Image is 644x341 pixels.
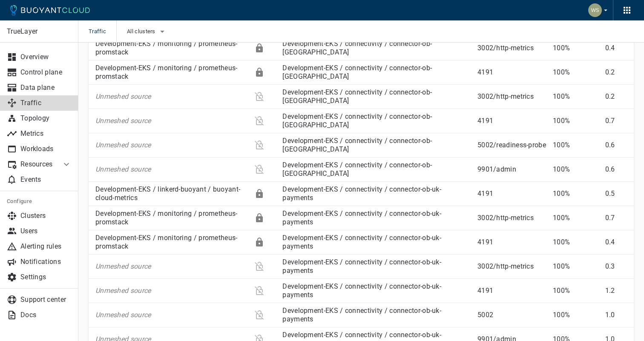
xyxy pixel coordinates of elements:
[605,92,627,101] p: 0.2
[20,258,72,266] p: Notifications
[605,287,627,295] p: 1.2
[95,234,238,250] a: Development-EKS / monitoring / prometheus-promstack
[605,262,627,271] p: 0.3
[20,160,55,169] p: Resources
[553,238,598,246] p: 100%
[20,242,72,251] p: Alerting rules
[605,68,627,77] p: 0.2
[282,185,441,202] a: Development-EKS / connectivity / connector-ob-uk-payments
[477,141,546,149] p: 5002 / readiness-probe
[95,311,247,319] p: Unmeshed source
[254,261,264,272] div: Plaintext
[20,68,72,77] p: Control plane
[95,141,247,149] p: Unmeshed source
[20,53,72,61] p: Overview
[20,99,72,107] p: Traffic
[553,189,598,198] p: 100%
[477,214,546,222] p: 3002 / http-metrics
[95,117,247,125] p: Unmeshed source
[20,311,72,319] p: Docs
[127,25,167,38] button: All clusters
[89,20,116,43] span: Traffic
[605,117,627,125] p: 0.7
[605,214,627,222] p: 0.7
[95,40,238,56] a: Development-EKS / monitoring / prometheus-promstack
[282,161,432,178] a: Development-EKS / connectivity / connector-ob-[GEOGRAPHIC_DATA]
[254,140,264,150] div: Plaintext
[282,40,432,56] a: Development-EKS / connectivity / connector-ob-[GEOGRAPHIC_DATA]
[477,92,546,101] p: 3002 / http-metrics
[282,234,441,250] a: Development-EKS / connectivity / connector-ob-uk-payments
[605,311,627,319] p: 1.0
[254,164,264,175] div: Plaintext
[254,310,264,320] div: Plaintext
[95,64,238,80] a: Development-EKS / monitoring / prometheus-promstack
[254,116,264,126] div: Plaintext
[282,209,441,226] a: Development-EKS / connectivity / connector-ob-uk-payments
[95,92,247,101] p: Unmeshed source
[477,44,546,52] p: 3002 / http-metrics
[477,189,546,198] p: 4191
[477,165,546,174] p: 9901 / admin
[127,28,157,35] span: All clusters
[20,114,72,123] p: Topology
[553,117,598,125] p: 100%
[20,129,72,138] p: Metrics
[20,145,72,153] p: Workloads
[7,198,72,205] h5: Configure
[553,287,598,295] p: 100%
[20,295,72,304] p: Support center
[553,44,598,52] p: 100%
[95,185,240,202] a: Development-EKS / linkerd-buoyant / buoyant-cloud-metrics
[282,88,432,105] a: Development-EKS / connectivity / connector-ob-[GEOGRAPHIC_DATA]
[20,175,72,184] p: Events
[282,112,432,129] a: Development-EKS / connectivity / connector-ob-[GEOGRAPHIC_DATA]
[20,212,72,220] p: Clusters
[605,44,627,52] p: 0.4
[477,238,546,246] p: 4191
[20,227,72,235] p: Users
[95,287,247,295] p: Unmeshed source
[95,262,247,271] p: Unmeshed source
[20,273,72,281] p: Settings
[605,238,627,246] p: 0.4
[477,287,546,295] p: 4191
[282,64,432,80] a: Development-EKS / connectivity / connector-ob-[GEOGRAPHIC_DATA]
[605,189,627,198] p: 0.5
[553,262,598,271] p: 100%
[7,27,71,36] p: TrueLayer
[282,137,432,153] a: Development-EKS / connectivity / connector-ob-[GEOGRAPHIC_DATA]
[282,307,441,323] a: Development-EKS / connectivity / connector-ob-uk-payments
[254,92,264,102] div: Plaintext
[95,209,238,226] a: Development-EKS / monitoring / prometheus-promstack
[477,117,546,125] p: 4191
[282,282,441,299] a: Development-EKS / connectivity / connector-ob-uk-payments
[553,68,598,77] p: 100%
[605,165,627,174] p: 0.6
[553,214,598,222] p: 100%
[605,141,627,149] p: 0.6
[553,141,598,149] p: 100%
[553,311,598,319] p: 100%
[282,258,441,275] a: Development-EKS / connectivity / connector-ob-uk-payments
[95,165,247,174] p: Unmeshed source
[588,3,602,17] img: Weichung Shaw
[553,165,598,174] p: 100%
[254,286,264,296] div: Plaintext
[553,92,598,101] p: 100%
[20,83,72,92] p: Data plane
[477,262,546,271] p: 3002 / http-metrics
[477,311,546,319] p: 5002
[477,68,546,77] p: 4191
